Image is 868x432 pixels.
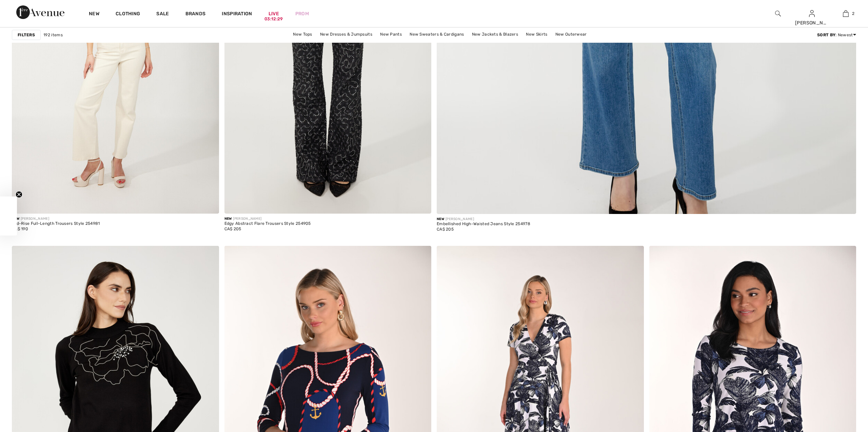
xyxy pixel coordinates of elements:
[437,227,454,232] span: CA$ 205
[18,32,35,38] strong: Filters
[469,30,521,39] a: New Jackets & Blazers
[817,32,856,38] div: : Newest
[116,11,140,18] a: Clothing
[437,222,530,227] div: Embellished High-Waisted Jeans Style 254978
[775,9,781,18] img: search the website
[795,19,828,26] div: [PERSON_NAME]
[377,30,405,39] a: New Pants
[224,216,311,221] div: [PERSON_NAME]
[437,217,530,222] div: [PERSON_NAME]
[522,30,551,39] a: New Skirts
[12,227,28,231] span: CA$ 190
[16,191,22,198] button: Close teaser
[843,9,849,18] img: My Bag
[852,11,854,17] span: 2
[290,30,315,39] a: New Tops
[224,227,241,231] span: CA$ 205
[89,11,99,18] a: New
[809,10,815,17] a: Sign In
[406,30,467,39] a: New Sweaters & Cardigans
[12,216,100,221] div: [PERSON_NAME]
[185,11,206,18] a: Brands
[317,30,376,39] a: New Dresses & Jumpsuits
[43,32,63,38] span: 192 items
[156,11,169,18] a: Sale
[12,221,100,226] div: Mid-Rise Full-Length Trousers Style 254981
[224,221,311,226] div: Edgy Abstract Flare Trousers Style 254905
[269,10,279,17] a: Live03:12:29
[224,217,232,221] span: New
[552,30,590,39] a: New Outerwear
[817,33,835,37] strong: Sort By
[809,9,815,18] img: My Info
[12,217,19,221] span: New
[16,5,64,19] img: 1ère Avenue
[264,16,283,22] div: 03:12:29
[295,10,309,17] a: Prom
[222,11,252,18] span: Inspiration
[437,217,444,221] span: New
[829,9,862,18] a: 2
